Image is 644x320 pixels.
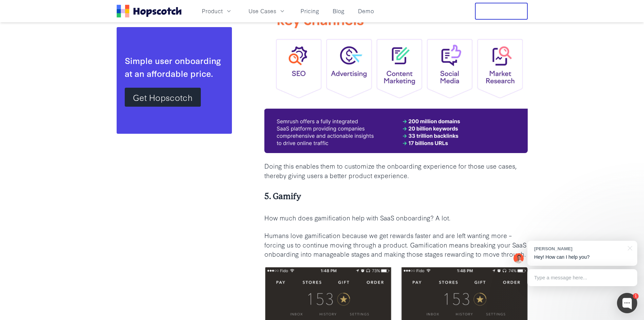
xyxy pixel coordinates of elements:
[514,253,524,263] img: Mark Spera
[117,5,182,18] a: Home
[125,54,224,79] div: Simple user onboarding at an affordable price.
[248,7,276,15] span: Use Cases
[198,5,236,17] button: Product
[527,269,637,286] div: Type a message here...
[264,192,301,201] b: 5. Gamify
[355,5,377,17] a: Demo
[534,254,630,261] p: Hey! How can I help you?
[125,87,201,106] a: Get Hopscotch
[298,5,322,17] a: Pricing
[264,213,528,222] p: How much does gamification help with SaaS onboarding? A lot.
[264,231,528,259] p: Humans love gamification because we get rewards faster and are left wanting more – forcing us to ...
[202,7,223,15] span: Product
[330,5,347,17] a: Blog
[475,3,528,20] button: Free Trial
[244,5,290,17] button: Use Cases
[264,161,528,180] p: Doing this enables them to customize the onboarding experience for those use cases, thereby givin...
[534,246,624,252] div: [PERSON_NAME]
[633,293,639,299] div: 1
